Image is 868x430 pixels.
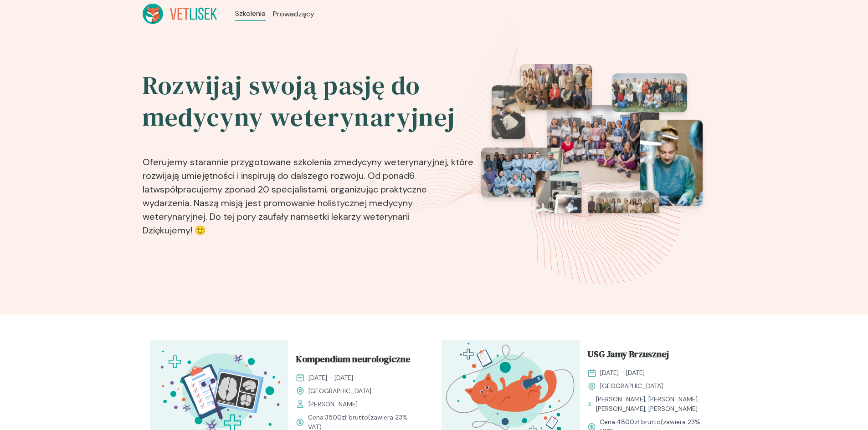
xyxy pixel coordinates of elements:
[587,347,711,364] a: USG Jamy Brzusznej
[143,70,475,133] h2: Rozwijaj swoją pasję do medycyny weterynaryjnej
[587,347,669,364] span: USG Jamy Brzusznej
[600,381,663,391] span: [GEOGRAPHIC_DATA]
[338,156,447,168] b: medycyny weterynaryjnej
[308,386,371,396] span: [GEOGRAPHIC_DATA]
[273,9,314,20] a: Prowadzący
[296,352,411,369] span: Kompendium neurologiczne
[481,64,703,244] img: eventsPhotosRoll2.png
[616,418,661,426] span: 4800 zł brutto
[308,400,358,409] span: [PERSON_NAME]
[308,373,353,383] span: [DATE] - [DATE]
[143,141,475,241] p: Oferujemy starannie przygotowane szkolenia z , które rozwijają umiejętności i inspirują do dalsze...
[600,368,645,378] span: [DATE] - [DATE]
[309,211,410,223] b: setki lekarzy weterynarii
[296,352,420,369] a: Kompendium neurologiczne
[596,395,711,414] span: [PERSON_NAME], [PERSON_NAME], [PERSON_NAME], [PERSON_NAME]
[325,413,368,421] span: 3500 zł brutto
[229,183,326,195] b: ponad 20 specjalistami
[235,8,266,19] a: Szkolenia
